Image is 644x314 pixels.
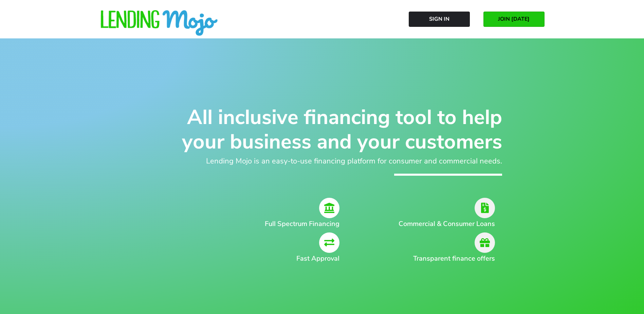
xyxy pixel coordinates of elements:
a: Sign In [409,12,470,27]
span: Sign In [429,16,449,22]
h2: Transparent finance offers [387,254,495,264]
h2: Lending Mojo is an easy-to-use financing platform for consumer and commercial needs. [142,156,502,167]
h2: Full Spectrum Financing [173,219,340,229]
h2: Commercial & Consumer Loans [387,219,495,229]
a: JOIN [DATE] [483,12,545,27]
img: lm-horizontal-logo [100,10,219,37]
h1: All inclusive financing tool to help your business and your customers [142,105,502,154]
h2: Fast Approval [173,254,340,264]
span: JOIN [DATE] [498,16,530,22]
